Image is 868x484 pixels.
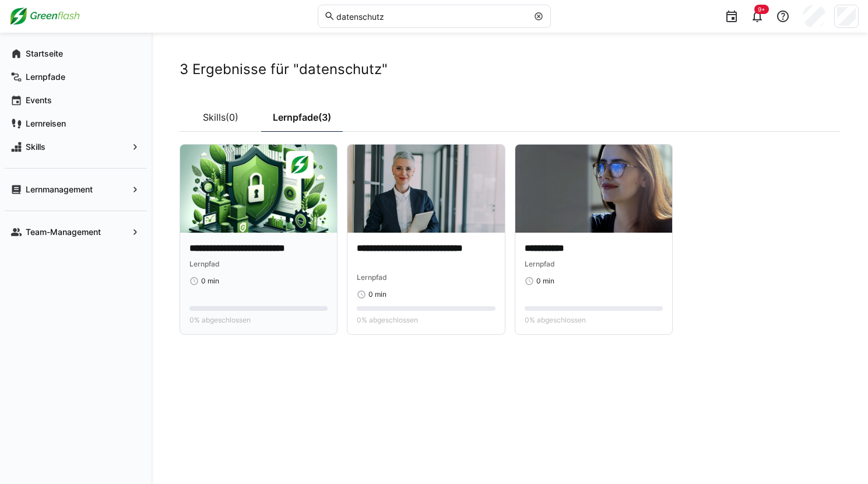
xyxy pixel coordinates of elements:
[758,6,765,13] span: 9+
[226,113,238,122] span: (0)
[347,145,504,233] img: image
[525,315,586,325] span: 0% abgeschlossen
[335,11,528,22] input: Skills und Lernpfade durchsuchen…
[357,273,387,282] span: Lernpfad
[515,145,672,233] img: image
[525,259,555,268] span: Lernpfad
[261,103,343,132] a: Lernpfade(3)
[180,103,261,132] a: Skills(0)
[318,113,331,122] span: (3)
[180,61,840,78] h2: 3 Ergebnisse für "datenschutz"
[201,276,219,286] span: 0 min
[357,315,418,325] span: 0% abgeschlossen
[536,276,554,286] span: 0 min
[189,315,251,325] span: 0% abgeschlossen
[180,145,337,233] img: image
[189,259,220,268] span: Lernpfad
[368,290,386,299] span: 0 min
